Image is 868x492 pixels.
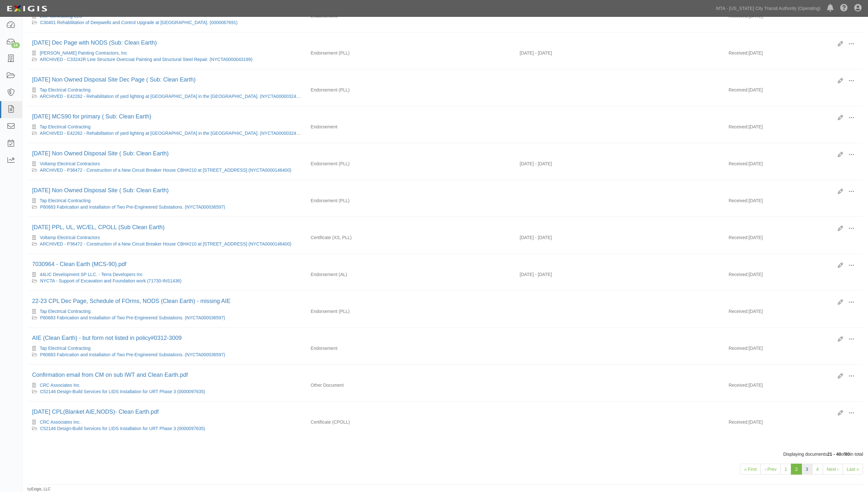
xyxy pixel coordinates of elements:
[32,425,301,432] div: C52146 Design-Build Services for LIDS Installation for URT Phase 3 (0000097635)
[729,87,749,93] p: Received:
[40,241,291,246] a: ARCHIVED - P36472 - Construction of a New Circuit Breaker House CBH#210 at [STREET_ADDRESS] (NYCT...
[724,419,863,428] div: [DATE]
[515,308,724,308] div: Effective - Expiration
[32,56,301,63] div: ARCHIVED - C33242R Line Structure Overcoat Painting and Structural Steel Repair. (NYCTA0000043199)
[32,382,301,388] div: CRC Associates Inc.
[32,224,165,230] a: [DATE] PPL, UL, WC/EL, CPOLL (Sub Clean Earth)
[32,87,301,93] div: Tap Electrical Contracting
[729,308,749,315] p: Received:
[729,50,749,56] p: Received:
[40,272,143,277] a: 44LIC Development SP LLC. - Terra Developers Inc
[32,261,126,267] a: 7030964 - Clean Earth (MCS-90).pdf
[40,278,182,283] a: NYCTA - Support of Excavation and Foundation work (71730-INS1436)
[845,452,850,457] b: 80
[40,352,225,357] a: P80683 Fabrication and Installaiton of Two Pre-Engineered Substations. (NYCTA000036597)
[32,39,157,46] a: [DATE] Dec Page with NODS (Sub: Clean Earth)
[729,271,749,278] p: Received:
[32,113,833,121] div: 6.30.19 MCS90 for primary ( Sub: Clean Earth)
[724,160,863,170] div: [DATE]
[32,234,301,241] div: Voltamp Electrical Contractors
[802,464,813,475] a: 3
[40,426,205,431] a: C52146 Design-Build Services for LIDS Installation for URT Phase 3 (0000097635)
[515,419,724,419] div: Effective - Expiration
[729,234,749,241] p: Received:
[40,57,252,62] a: ARCHIVED - C33242R Line Structure Overcoat Painting and Structural Steel Repair. (NYCTA0000043199)
[515,87,724,87] div: Effective - Expiration
[515,160,724,167] div: Effective 06/30/2018 - Expiration 06/30/2019
[306,419,515,425] div: Contractors Pollution Liability
[32,241,301,247] div: ARCHIVED - P36472 - Construction of a New Circuit Breaker House CBH#210 at 239th Street Bronx (NY...
[32,334,833,342] div: AIE (Clean Earth) - but form not listed in policy#0312-3009
[306,271,515,278] div: Auto Liability with MCS90 and CA9948
[32,197,301,204] div: Tap Electrical Contracting
[724,50,863,59] div: [DATE]
[306,197,515,204] div: Pollution Legal Liability
[724,345,863,355] div: [DATE]
[32,150,169,157] a: [DATE] Non Owned Disposal Site ( Sub: Clean Earth)
[32,345,301,351] div: Tap Electrical Contracting
[32,130,301,136] div: ARCHIVED - E42262 - Rehabilitation of yard lighting at 207th Street Yard in the borough of Manhat...
[515,234,724,241] div: Effective 06/30/2018 - Expiration 06/30/2019
[40,87,91,92] a: Tap Electrical Contracting
[32,388,301,395] div: C52146 Design-Build Services for LIDS Installation for URT Phase 3 (0000097635)
[724,308,863,318] div: [DATE]
[32,408,833,416] div: 6.30.23 CPL(Blanket AIE,NODS)- Clean Earth.pdf
[40,389,205,394] a: C52146 Design-Build Services for LIDS Installation for URT Phase 3 (0000097635)
[40,309,91,314] a: Tap Electrical Contracting
[729,345,749,351] p: Received:
[780,464,791,475] a: 1
[32,297,833,306] div: 22-23 CPL Dec Page, Schedule of FOrms, NODS (Clean Earth) - missing AIE
[724,234,863,244] div: [DATE]
[40,346,91,351] a: Tap Electrical Contracting
[32,278,301,284] div: NYCTA - Support of Excavation and Foundation work (71730-INS1436)
[32,260,833,269] div: 7030964 - Clean Earth (MCS-90).pdf
[32,167,301,173] div: ARCHIVED - P36472 - Construction of a New Circuit Breaker House CBH#210 at 239th Street Bronx (NY...
[729,160,749,167] p: Received:
[40,13,82,19] a: Zion Contracting LLC
[32,223,833,232] div: 6.30.19 PPL, UL, WC/EL, CPOLL (Sub Clean Earth)
[306,234,515,241] div: Excess/Umbrella Liability Pollution Legal Liability
[32,409,159,415] a: [DATE] CPL(Blanket AIE,NODS)- Clean Earth.pdf
[32,315,301,321] div: P80683 Fabrication and Installaiton of Two Pre-Engineered Substations. (NYCTA000036597)
[306,160,515,167] div: Pollution Legal Liability
[40,198,91,203] a: Tap Electrical Contracting
[40,383,81,388] a: CRC Associates Inc.
[32,76,833,84] div: 6.30.19 Non Owned Disposal Site Dec Page ( Sub: Clean Earth)
[724,13,863,22] div: [DATE]
[32,19,301,26] div: C30401 Rehabilitation of Deepwells and Control Upgrade at Nostrand Avenue Line. (0000067691)
[823,464,843,475] a: Next ›
[32,39,833,47] div: 6.30.21 Dec Page with NODS (Sub: Clean Earth)
[32,335,182,341] a: AIE (Clean Earth) - but form not listed in policy#0312-3009
[32,186,833,195] div: 6.30.19 Non Owned Disposal Site ( Sub: Clean Earth)
[32,371,833,379] div: Confirmation email from CM on sub IWT and Clean Earth.pdf
[515,197,724,198] div: Effective - Expiration
[32,308,301,315] div: Tap Electrical Contracting
[11,42,20,48] div: 14
[32,372,188,378] a: Confirmation email from CM on sub IWT and Clean Earth.pdf
[32,76,196,83] a: [DATE] Non Owned Disposal Site Dec Page ( Sub: Clean Earth)
[40,204,225,210] a: P80683 Fabrication and Installaiton of Two Pre-Engineered Substations. (NYCTA000036597)
[791,464,802,475] a: 2
[306,345,515,351] div: Endorsement
[729,382,749,388] p: Received:
[40,20,238,25] a: C30401 Rehabilitation of Deepwells and Control Upgrade at [GEOGRAPHIC_DATA]. (0000067691)
[306,382,515,388] div: Other Document
[32,351,301,358] div: P80683 Fabrication and Installaiton of Two Pre-Engineered Substations. (NYCTA000036597)
[27,487,51,492] small: by
[812,464,823,475] a: 4
[729,124,749,130] p: Received:
[729,419,749,425] p: Received:
[32,124,301,130] div: Tap Electrical Contracting
[724,271,863,281] div: [DATE]
[40,168,291,173] a: ARCHIVED - P36472 - Construction of a New Circuit Breaker House CBH#210 at [STREET_ADDRESS] (NYCT...
[729,197,749,204] p: Received:
[306,50,515,56] div: Pollution Legal Liability
[306,308,515,315] div: Pollution Legal Liability
[5,3,49,14] img: Logo
[740,464,761,475] a: « First
[724,197,863,207] div: [DATE]
[32,93,301,99] div: ARCHIVED - E42262 - Rehabilitation of yard lighting at 207th Street Yard in the borough of Manhat...
[713,2,824,15] a: MTA - [US_STATE] City Transit Authority (Operating)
